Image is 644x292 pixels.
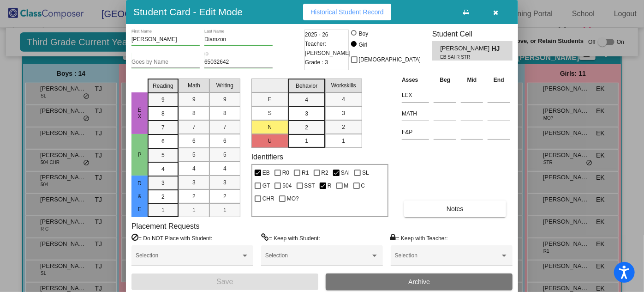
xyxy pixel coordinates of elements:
[223,164,227,173] span: 4
[361,180,365,191] span: C
[492,44,505,54] span: HJ
[431,75,459,85] th: Beg
[485,75,513,85] th: End
[188,81,200,90] span: Math
[161,151,165,159] span: 5
[459,75,485,85] th: Mid
[261,233,320,243] label: = Keep with Student:
[153,82,173,90] span: Reading
[131,274,318,290] button: Save
[161,123,165,132] span: 7
[192,95,196,103] span: 9
[400,75,431,85] th: Asses
[305,137,308,145] span: 1
[328,180,332,191] span: R
[342,137,345,145] span: 1
[192,178,196,187] span: 3
[402,125,429,139] input: assessment
[310,8,384,16] span: Historical Student Record
[192,151,196,159] span: 5
[223,192,227,201] span: 2
[432,30,513,38] h3: Student Cell
[216,81,233,90] span: Writing
[192,123,196,131] span: 7
[282,180,292,191] span: 504
[341,167,350,178] span: SAI
[223,178,227,187] span: 3
[131,233,212,243] label: = Do NOT Place with Student:
[440,44,491,54] span: [PERSON_NAME]
[342,95,345,103] span: 4
[131,222,200,231] label: Placement Requests
[305,109,308,118] span: 3
[342,109,345,117] span: 3
[216,278,233,286] span: Save
[402,88,429,102] input: assessment
[136,107,144,120] span: EX
[161,165,165,173] span: 4
[223,151,227,159] span: 5
[359,54,421,65] span: [DEMOGRAPHIC_DATA]
[282,167,289,178] span: R0
[404,201,506,217] button: Notes
[204,59,273,66] input: Enter ID
[344,180,349,191] span: M
[305,58,328,67] span: Grade : 3
[303,4,391,20] button: Historical Student Record
[331,81,356,90] span: Workskills
[287,193,299,204] span: MO?
[223,109,227,117] span: 8
[223,123,227,131] span: 7
[223,137,227,145] span: 6
[161,206,165,214] span: 1
[133,6,243,18] h3: Student Card - Edit Mode
[161,96,165,104] span: 9
[402,107,429,121] input: assessment
[161,193,165,201] span: 2
[192,206,196,214] span: 1
[192,109,196,117] span: 8
[391,233,448,243] label: = Keep with Teacher:
[223,206,227,214] span: 1
[223,95,227,103] span: 9
[262,180,270,191] span: GT
[305,123,308,132] span: 2
[136,180,144,213] span: D & E
[192,137,196,145] span: 6
[408,278,430,286] span: Archive
[447,205,464,213] span: Notes
[304,180,315,191] span: SST
[262,193,274,204] span: CHR
[161,179,165,187] span: 3
[305,39,351,58] span: Teacher: [PERSON_NAME]
[262,167,270,178] span: EB
[342,123,345,131] span: 2
[362,167,369,178] span: SL
[161,109,165,118] span: 8
[161,137,165,146] span: 6
[136,152,144,158] span: P
[302,167,309,178] span: R1
[322,167,328,178] span: R2
[192,192,196,201] span: 2
[305,96,308,104] span: 4
[358,30,369,38] div: Boy
[131,59,200,66] input: goes by name
[305,30,328,39] span: 2025 - 26
[358,41,368,49] div: Girl
[192,164,196,173] span: 4
[326,274,513,290] button: Archive
[296,82,317,90] span: Behavior
[251,152,283,161] label: Identifiers
[440,54,485,61] span: EB SAI R STR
